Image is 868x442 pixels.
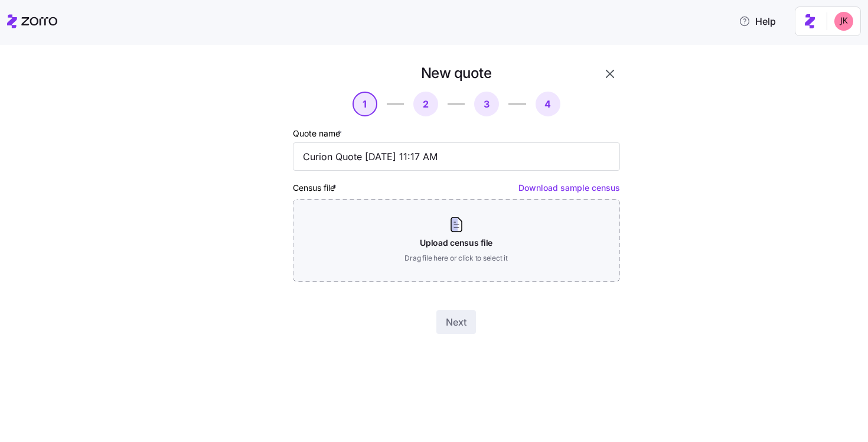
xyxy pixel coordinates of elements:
[421,64,492,82] h1: New quote
[436,310,476,334] button: Next
[353,92,377,116] button: 1
[536,92,560,116] button: 4
[293,181,339,194] label: Census file
[293,142,620,171] input: Quote name
[834,12,853,31] img: 19f1c8dceb8a17c03adbc41d53a5807f
[729,9,785,33] button: Help
[293,127,344,140] label: Quote name
[474,92,499,116] button: 3
[446,315,466,329] span: Next
[739,14,776,28] span: Help
[518,183,620,193] a: Download sample census
[413,92,438,116] button: 2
